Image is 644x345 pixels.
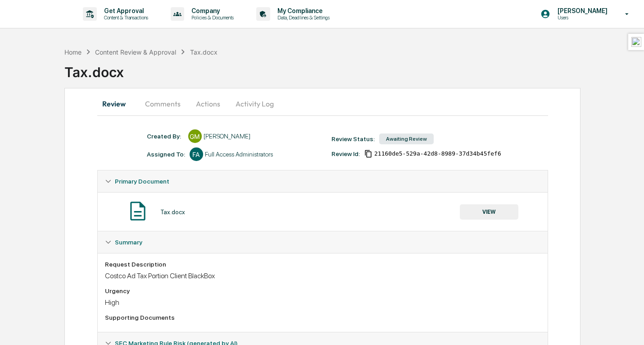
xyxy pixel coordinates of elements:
[105,271,540,280] div: Costco Ad Tax Portion Client BlackBox
[98,170,548,192] div: Primary Document
[105,298,540,307] div: High
[228,93,281,115] button: Activity Log
[22,7,65,21] img: logo
[127,200,149,222] img: Document Icon
[98,253,548,332] div: Summary
[97,14,153,21] p: Content & Transactions
[460,204,518,220] button: VIEW
[190,147,203,161] div: FA
[184,14,238,21] p: Policies & Documents
[97,93,548,115] div: secondary tabs example
[331,150,360,157] div: Review Id:
[64,57,644,80] div: Tax.docx
[64,48,82,56] div: Home
[98,192,548,231] div: Primary Document
[188,93,228,115] button: Actions
[147,133,184,140] div: Created By: ‎ ‎
[115,239,142,246] span: Summary
[105,314,540,321] div: Supporting Documents
[95,48,176,56] div: Content Review & Approval
[331,135,375,143] div: Review Status:
[615,315,639,340] iframe: Open customer support
[160,208,185,216] div: Tax.docx
[205,151,273,158] div: Full Access Administrators
[138,93,188,115] button: Comments
[270,7,334,14] p: My Compliance
[105,287,540,294] div: Urgency
[97,93,138,115] button: Review
[184,7,238,14] p: Company
[105,261,540,268] div: Request Description
[204,133,250,140] div: [PERSON_NAME]
[550,14,612,21] p: Users
[115,178,169,185] span: Primary Document
[550,7,612,14] p: [PERSON_NAME]
[364,150,372,158] span: Copy Id
[374,150,501,157] span: 21160de5-529a-42d8-8989-37d34b45fef6
[98,231,548,253] div: Summary
[379,133,434,144] div: Awaiting Review
[270,14,334,21] p: Data, Deadlines & Settings
[188,129,202,143] div: GM
[97,7,153,14] p: Get Approval
[190,48,218,56] div: Tax.docx
[147,151,185,158] div: Assigned To:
